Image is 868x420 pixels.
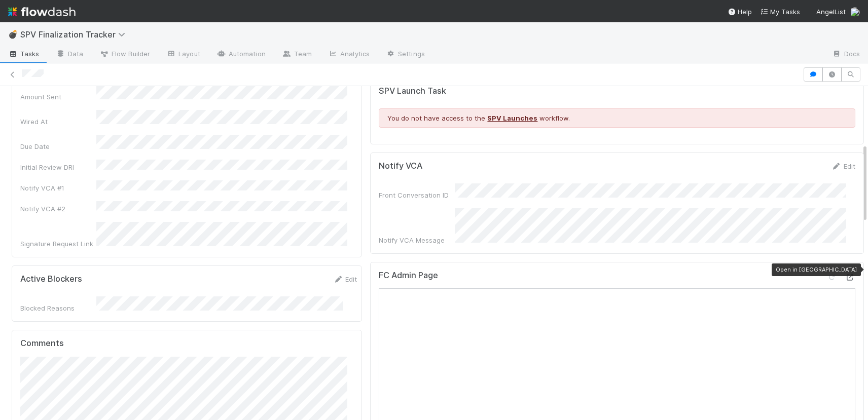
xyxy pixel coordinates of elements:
a: Layout [158,47,208,63]
a: Automation [208,47,274,63]
span: SPV Finalization Tracker [20,29,130,40]
div: Help [728,7,752,17]
div: Wired At [20,117,96,127]
span: AngelList [816,8,846,16]
div: Notify VCA Message [379,235,455,245]
div: Signature Request Link [20,239,96,249]
img: logo-inverted-e16ddd16eac7371096b0.svg [8,3,76,20]
h5: Notify VCA [379,161,422,171]
h5: Active Blockers [20,274,82,284]
a: Edit [831,162,855,170]
a: Docs [824,47,868,63]
div: Initial Review DRI [20,162,96,172]
a: Settings [378,47,433,63]
div: Amount Sent [20,92,96,102]
span: 💣 [8,30,18,39]
div: You do not have access to the workflow. [379,108,855,128]
div: Front Conversation ID [379,190,455,200]
h5: FC Admin Page [379,271,438,281]
div: Due Date [20,141,96,151]
a: My Tasks [760,7,800,17]
a: Edit [333,275,357,283]
h5: Comments [20,338,353,349]
div: Notify VCA #2 [20,204,96,214]
h5: SPV Launch Task [379,86,855,96]
span: My Tasks [760,8,800,16]
div: Notify VCA #1 [20,183,96,193]
span: Tasks [8,49,40,59]
img: avatar_bbb6177a-485e-445a-ba71-b3b7d77eb495.png [850,7,860,17]
a: Team [274,47,320,63]
a: SPV Launches [487,114,537,122]
div: Blocked Reasons [20,303,96,313]
span: Flow Builder [99,49,150,59]
a: Data [48,47,91,63]
a: Analytics [320,47,378,63]
a: Flow Builder [91,47,158,63]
